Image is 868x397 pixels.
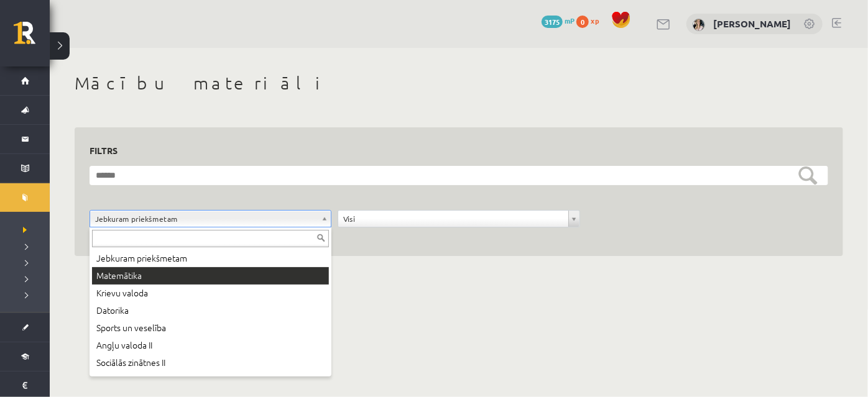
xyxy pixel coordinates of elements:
div: Krievu valoda [92,285,329,302]
div: Jebkuram priekšmetam [92,250,329,267]
div: Sociālās zinātnes II [92,354,329,372]
div: Angļu valoda II [92,337,329,354]
div: Sports un veselība [92,319,329,337]
div: Uzņēmējdarbības pamati (Specializētais kurss) [92,372,329,389]
div: Datorika [92,302,329,319]
div: Matemātika [92,267,329,285]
